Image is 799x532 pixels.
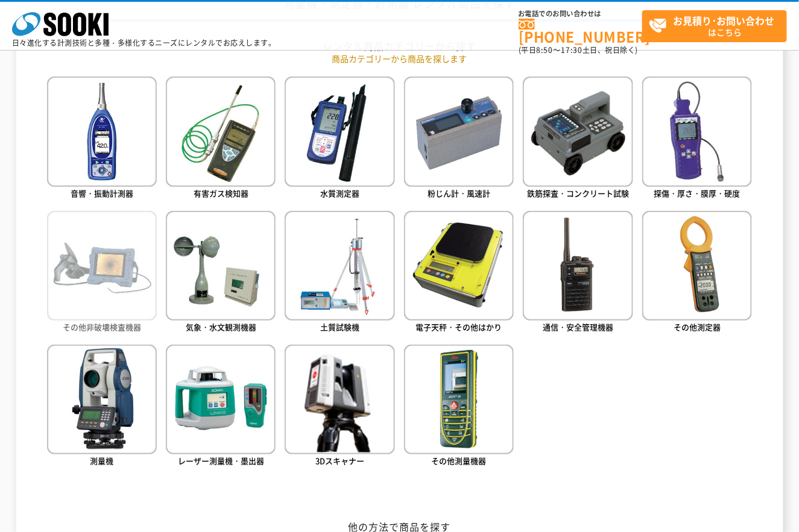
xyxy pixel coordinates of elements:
[519,10,642,17] span: お電話でのお問い合わせは
[543,321,613,333] span: 通信・安全管理機器
[320,187,359,199] span: 水質測定器
[404,77,514,201] a: 粉じん計・風速計
[654,187,741,199] span: 探傷・厚さ・膜厚・硬度
[47,211,157,321] img: その他非破壊検査機器
[320,321,359,333] span: 土質試験機
[404,211,514,336] a: 電子天秤・その他はかり
[523,77,633,201] a: 鉄筋探査・コンクリート試験
[537,45,554,55] span: 8:50
[432,455,487,466] span: その他測量機器
[12,39,276,46] p: 日々進化する計測技術と多種・多様化するニーズにレンタルでお応えします。
[166,345,276,454] img: レーザー測量機・墨出器
[194,187,248,199] span: 有害ガス検知器
[178,455,264,466] span: レーザー測量機・墨出器
[166,345,276,469] a: レーザー測量機・墨出器
[404,345,514,469] a: その他測量機器
[642,10,787,42] a: お見積り･お問い合わせはこちら
[674,13,775,28] strong: お見積り･お問い合わせ
[285,345,394,454] img: 3Dスキャナー
[416,321,502,333] span: 電子天秤・その他はかり
[404,211,514,321] img: 電子天秤・その他はかり
[428,187,490,199] span: 粉じん計・風速計
[561,45,583,55] span: 17:30
[47,77,157,201] a: 音響・振動計測器
[71,187,133,199] span: 音響・振動計測器
[186,321,256,333] span: 気象・水文観測機器
[527,187,629,199] span: 鉄筋探査・コンクリート試験
[523,211,633,336] a: 通信・安全管理機器
[166,211,276,336] a: 気象・水文観測機器
[285,211,394,321] img: 土質試験機
[642,77,752,186] img: 探傷・厚さ・膜厚・硬度
[404,345,514,454] img: その他測量機器
[47,77,157,186] img: 音響・振動計測器
[674,321,721,333] span: その他測定器
[47,345,157,454] img: 測量機
[519,45,638,55] span: (平日 ～ 土日、祝日除く)
[166,211,276,321] img: 気象・水文観測機器
[404,77,514,186] img: 粉じん計・風速計
[166,77,276,201] a: 有害ガス検知器
[63,321,141,333] span: その他非破壊検査機器
[47,345,157,469] a: 測量機
[642,211,752,336] a: その他測定器
[285,211,394,336] a: 土質試験機
[47,211,157,336] a: その他非破壊検査機器
[649,11,786,41] span: はこちら
[285,77,394,201] a: 水質測定器
[642,77,752,201] a: 探傷・厚さ・膜厚・硬度
[523,77,633,186] img: 鉄筋探査・コンクリート試験
[315,455,364,466] span: 3Dスキャナー
[285,345,394,469] a: 3Dスキャナー
[285,77,394,186] img: 水質測定器
[90,455,113,466] span: 測量機
[519,19,642,43] a: [PHONE_NUMBER]
[47,52,753,65] p: 商品カテゴリーから商品を探します
[523,211,633,321] img: 通信・安全管理機器
[166,77,276,186] img: 有害ガス検知器
[642,211,752,321] img: その他測定器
